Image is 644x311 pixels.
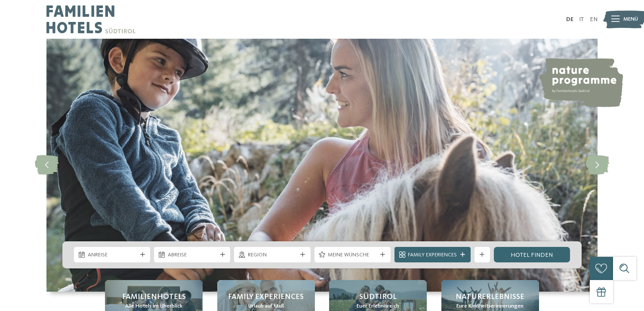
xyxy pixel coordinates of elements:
[46,39,598,292] img: Familienhotels Südtirol: The happy family places
[359,292,397,302] span: Südtirol
[623,15,638,23] span: Menü
[456,292,524,302] span: Naturerlebnisse
[579,16,584,22] a: IT
[538,58,623,107] img: nature programme by Familienhotels Südtirol
[328,251,377,259] span: Meine Wünsche
[590,16,598,22] a: EN
[566,16,573,22] a: DE
[494,247,570,262] a: Hotel finden
[168,251,217,259] span: Abreise
[88,251,137,259] span: Anreise
[125,302,182,310] span: Alle Hotels im Überblick
[228,292,304,302] span: Family Experiences
[248,302,284,310] span: Urlaub auf Maß
[408,251,457,259] span: Family Experiences
[122,292,186,302] span: Familienhotels
[357,302,399,310] span: Euer Erlebnisreich
[456,302,524,310] span: Eure Kindheitserinnerungen
[248,251,297,259] span: Region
